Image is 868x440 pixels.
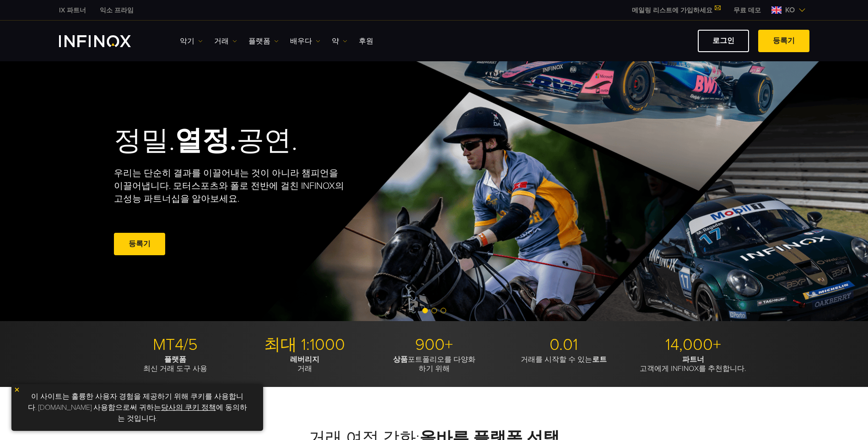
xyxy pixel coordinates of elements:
[502,335,625,355] p: 0.01
[243,335,366,355] p: 최대 1:1000
[441,308,446,313] span: 슬라이드 3으로 이동
[161,403,216,412] a: 당사의 쿠키 정책
[114,233,165,255] a: 등록기
[332,36,347,47] a: 약
[502,355,625,364] p: 거래를 시작할 수 있는
[727,5,768,15] a: 인피녹스 메뉴
[373,355,496,373] p: 포트폴리오를 다양화 하기 위해
[359,36,373,47] a: 후원
[114,335,237,355] p: MT4/5
[114,355,237,373] p: 최신 거래 도구 사용
[14,386,20,393] img: 노란색 닫기 아이콘
[52,5,93,15] a: 인피녹스
[175,124,237,157] strong: 열정.
[243,355,366,373] p: 거래
[290,355,319,364] strong: 레버리지
[698,30,749,52] a: 로그인
[93,5,140,15] a: 인피녹스
[682,355,704,364] strong: 파트너
[248,36,279,47] a: 플랫폼
[332,36,339,47] font: 약
[28,392,247,423] font: 이 사이트는 훌륭한 사용자 경험을 제공하기 위해 쿠키를 사용합니다. [DOMAIN_NAME] 사용함으로써 귀하는 에 동의하는 것입니다.
[393,355,408,364] strong: 상품
[773,36,795,45] font: 등록기
[422,308,428,313] span: 슬라이드 1로 이동
[214,36,229,47] font: 거래
[431,308,437,313] span: 슬라이드 2로 이동
[625,6,727,14] a: 메일링 리스트에 가입하세요
[180,36,203,47] a: 악기
[180,36,194,47] font: 악기
[592,355,607,364] strong: 로트
[758,30,809,52] a: 등록기
[782,5,798,16] span: KO
[114,124,402,158] h2: 정밀. 공연.
[632,6,712,14] font: 메일링 리스트에 가입하세요
[632,355,755,373] p: 고객에게 INFINOX를 추천합니다.
[129,239,151,248] font: 등록기
[290,36,320,47] a: 배우다
[290,36,312,47] font: 배우다
[632,335,755,355] p: 14,000+
[373,335,496,355] p: 900+
[164,355,186,364] strong: 플랫폼
[114,167,345,205] p: 우리는 단순히 결과를 이끌어내는 것이 아니라 챔피언을 이끌어냅니다. 모터스포츠와 폴로 전반에 걸친 INFINOX의 고성능 파트너십을 알아보세요.
[214,36,237,47] a: 거래
[248,36,270,47] font: 플랫폼
[59,35,152,47] a: INFINOX 로고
